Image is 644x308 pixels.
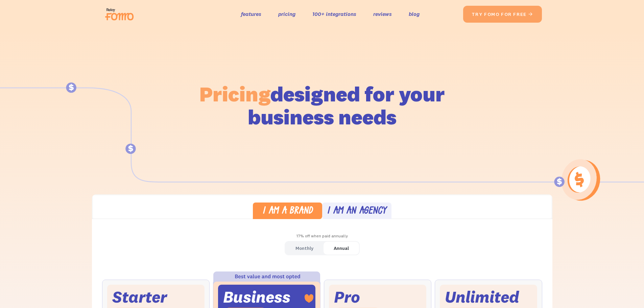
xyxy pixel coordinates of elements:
a: 100+ integrations [312,9,356,19]
div: Unlimited [445,290,519,304]
a: blog [409,9,420,19]
div: Annual [334,243,349,253]
div: Pro [334,290,360,304]
div: 17% off when paid annually [92,231,552,241]
a: features [241,9,261,19]
div: I am an agency [327,207,386,216]
a: pricing [278,9,295,19]
a: try fomo for free [463,6,542,23]
div: Business [223,290,290,304]
span:  [528,11,533,17]
div: Monthly [295,243,313,253]
div: Starter [112,290,167,304]
h1: designed for your business needs [199,82,445,128]
span: Pricing [199,81,270,107]
div: I am a brand [262,207,313,216]
a: reviews [373,9,392,19]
